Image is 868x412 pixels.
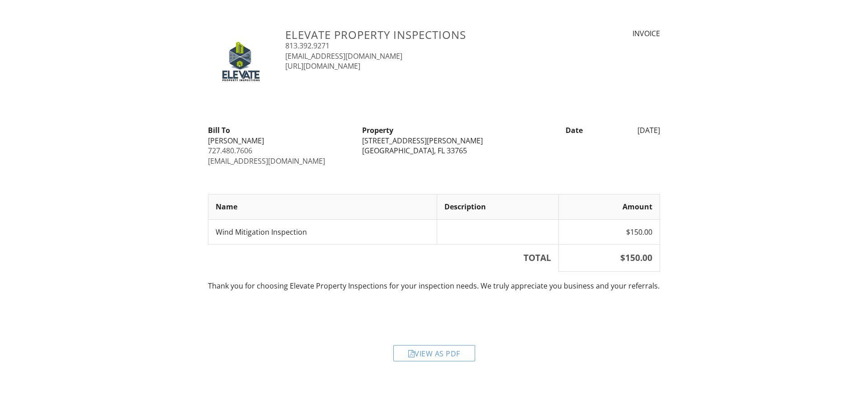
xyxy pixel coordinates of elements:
[208,156,325,166] a: [EMAIL_ADDRESS][DOMAIN_NAME]
[588,125,665,135] div: [DATE]
[362,136,505,146] div: [STREET_ADDRESS][PERSON_NAME]
[285,41,330,51] a: 813.392.9271
[393,350,475,360] a: View as PDF
[285,28,544,41] h3: Elevate Property Inspections
[559,245,660,272] th: $150.00
[208,146,252,156] a: 727.480.7606
[393,345,475,361] div: View as PDF
[208,28,274,95] img: ElevatePropeC18a-A06aT03a-A.jpg
[437,194,558,219] th: Description
[511,125,589,135] div: Date
[208,194,437,219] th: Name
[208,125,230,135] strong: Bill To
[285,61,360,71] a: [URL][DOMAIN_NAME]
[559,219,660,244] td: $150.00
[362,125,393,135] strong: Property
[208,219,437,244] td: Wind Mitigation Inspection
[208,136,351,146] div: [PERSON_NAME]
[555,28,660,38] div: INVOICE
[362,146,505,156] div: [GEOGRAPHIC_DATA], FL 33765
[559,194,660,219] th: Amount
[208,281,660,291] p: Thank you for choosing Elevate Property Inspections for your inspection needs. We truly appreciat...
[208,245,559,272] th: TOTAL
[285,51,402,61] a: [EMAIL_ADDRESS][DOMAIN_NAME]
